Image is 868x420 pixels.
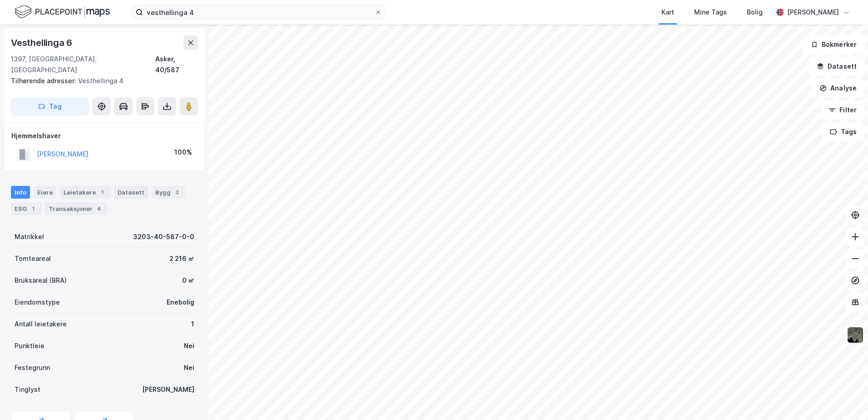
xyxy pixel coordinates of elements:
div: Asker, 40/587 [155,54,198,75]
div: Kontrollprogram for chat [823,376,868,420]
div: Tomteareal [15,253,51,264]
div: Bolig [747,7,763,18]
button: Analyse [812,79,864,97]
div: 2 [173,188,182,197]
span: Tilhørende adresser: [11,77,78,85]
div: Datasett [114,186,148,199]
div: Enebolig [167,297,194,308]
button: Tags [822,123,864,141]
div: Vesthellinga 4 [11,75,191,86]
div: Bygg [152,186,185,199]
button: Datasett [809,57,864,75]
div: 1 [98,188,107,197]
button: Filter [821,101,864,119]
div: Punktleie [15,340,44,351]
div: Nei [184,362,194,373]
div: Nei [184,340,194,351]
div: 1 [29,204,38,213]
div: 2 216 ㎡ [169,253,194,264]
div: [PERSON_NAME] [142,384,194,395]
input: Søk på adresse, matrikkel, gårdeiere, leietakere eller personer [143,5,375,19]
div: Antall leietakere [15,319,67,330]
div: Eiendomstype [15,297,60,308]
div: 1 [191,319,194,330]
div: Bruksareal (BRA) [15,275,67,286]
img: 9k= [847,326,864,344]
div: Info [11,186,30,199]
div: 4 [94,204,104,213]
div: 0 ㎡ [182,275,194,286]
div: ESG [11,202,41,215]
div: 3203-40-587-0-0 [133,231,194,242]
div: Kart [661,7,674,18]
div: Vesthellinga 6 [11,35,74,50]
div: Festegrunn [15,362,50,373]
div: Hjemmelshaver [11,130,197,141]
button: Tag [11,97,89,115]
div: Eiere [34,186,56,199]
img: logo.f888ab2527a4732fd821a326f86c7f29.svg [15,4,110,20]
div: Matrikkel [15,231,44,242]
div: Mine Tags [694,7,727,18]
iframe: Chat Widget [823,376,868,420]
div: 1397, [GEOGRAPHIC_DATA], [GEOGRAPHIC_DATA] [11,54,155,75]
button: Bokmerker [803,35,864,54]
div: Tinglyst [15,384,40,395]
div: [PERSON_NAME] [787,7,839,18]
div: 100% [174,147,192,158]
div: Leietakere [60,186,110,199]
div: Transaksjoner [45,202,107,215]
